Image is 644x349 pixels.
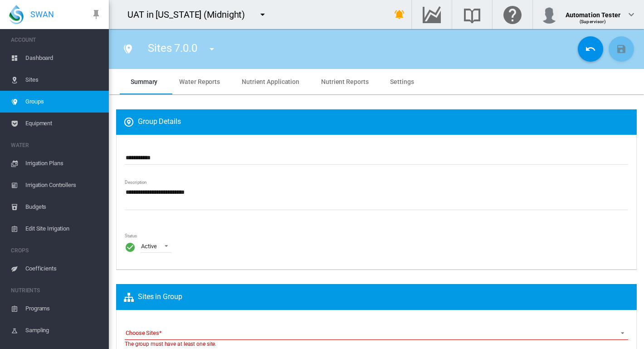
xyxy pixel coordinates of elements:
[25,152,102,174] span: Irrigation Plans
[580,19,606,24] span: (Supervisor)
[125,339,219,347] span: The group must have at least one site.
[321,78,368,85] span: Nutrient Reports
[25,91,102,113] span: Groups
[461,9,483,20] md-icon: Search the knowledge base
[566,7,620,16] div: Automation Tester
[390,5,409,24] button: icon-bell-ring
[123,117,181,128] span: Group Details
[11,33,102,47] span: ACCOUNT
[540,5,558,24] img: profile.jpg
[11,283,102,298] span: NUTRIENTS
[394,9,405,20] md-icon: icon-bell-ring
[25,113,102,134] span: Equipment
[119,40,137,58] button: Click to go to list of groups
[123,292,138,303] md-icon: icon-sitemap
[11,243,102,258] span: CROPS
[30,9,54,20] span: SWAN
[616,44,627,54] md-icon: icon-content-save
[148,42,197,54] span: Sites 7.0.0
[25,69,102,91] span: Sites
[390,78,414,85] span: Settings
[123,117,138,128] md-icon: icon-map-marker-circle
[254,5,272,24] button: icon-menu-down
[242,78,299,85] span: Nutrient Application
[123,292,182,303] span: Sites in Group
[9,5,24,24] img: SWAN-Landscape-Logo-Colour-drop.png
[206,44,217,54] md-icon: icon-menu-down
[25,196,102,218] span: Budgets
[131,78,157,85] span: Summary
[11,138,102,152] span: WATER
[502,9,523,20] md-icon: Click here for help
[25,258,102,280] span: Coefficients
[257,9,268,20] md-icon: icon-menu-down
[179,78,220,85] span: Water Reports
[626,9,637,20] md-icon: icon-chevron-down
[203,40,221,58] button: icon-menu-down
[25,47,102,69] span: Dashboard
[141,243,156,250] div: Active
[25,298,102,320] span: Programs
[578,36,603,62] button: Cancel Changes
[421,9,443,20] md-icon: Go to the Data Hub
[585,44,596,54] md-icon: icon-undo
[25,174,102,196] span: Irrigation Controllers
[127,8,253,21] div: UAT in [US_STATE] (Midnight)
[140,239,172,253] md-select: Status : Active
[122,44,133,54] md-icon: icon-map-marker-multiple
[125,326,628,340] md-select: Choose Sites
[25,320,102,341] span: Sampling
[91,9,102,20] md-icon: icon-pin
[25,218,102,240] span: Edit Site Irrigation
[125,241,136,253] i: Active
[609,36,634,62] button: Save Changes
